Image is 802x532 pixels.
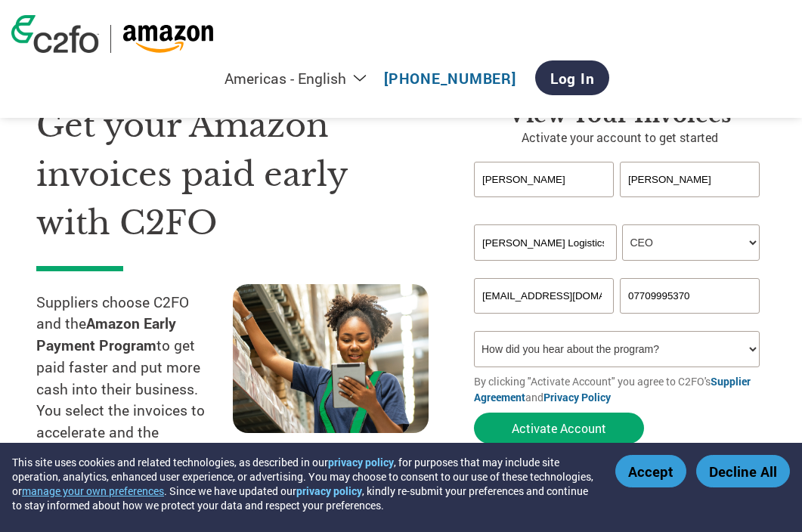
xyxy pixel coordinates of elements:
[474,373,766,405] p: By clicking "Activate Account" you agree to C2FO's and
[122,25,214,53] img: Amazon
[11,15,99,53] img: c2fo logo
[22,484,164,498] button: manage your own preferences
[615,455,686,487] button: Accept
[474,262,760,272] div: Invalid company name or company name is too long
[620,278,760,314] input: Phone*
[296,484,362,498] a: privacy policy
[384,69,516,88] a: [PHONE_NUMBER]
[474,199,614,218] div: Invalid first name or first name is too long
[474,315,614,325] div: Inavlid Email Address
[474,374,751,404] a: Supplier Agreement
[620,162,760,197] input: Last Name*
[328,455,394,469] a: privacy policy
[474,278,614,314] input: Invalid Email format
[12,455,593,512] div: This site uses cookies and related technologies, as described in our , for purposes that may incl...
[696,455,790,487] button: Decline All
[233,284,429,433] img: supply chain worker
[622,224,760,261] select: Title/Role
[620,315,760,325] div: Inavlid Phone Number
[535,60,610,95] a: Log In
[36,101,429,248] h1: Get your Amazon invoices paid early with C2FO
[474,224,617,261] input: Your company name*
[36,314,176,354] strong: Amazon Early Payment Program
[620,199,760,218] div: Invalid last name or last name is too long
[474,413,644,444] button: Activate Account
[474,162,614,197] input: First Name*
[543,390,611,404] a: Privacy Policy
[36,292,233,466] p: Suppliers choose C2FO and the to get paid faster and put more cash into their business. You selec...
[474,128,766,147] p: Activate your account to get started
